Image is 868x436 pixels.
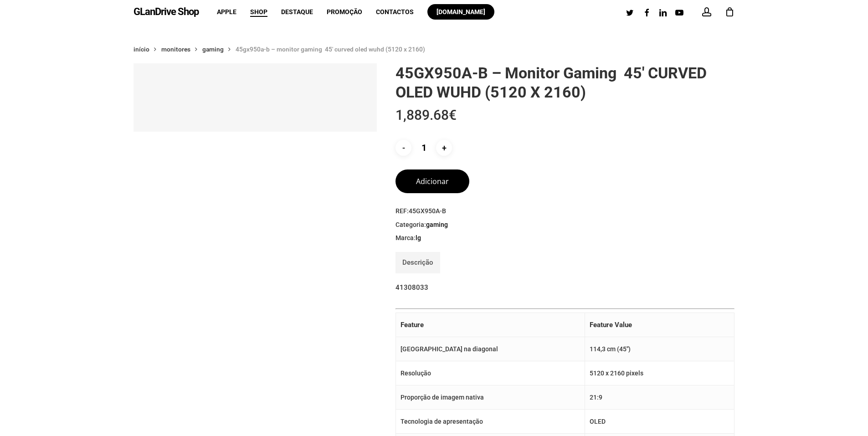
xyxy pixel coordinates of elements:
[449,107,457,123] span: €
[395,221,734,230] span: Categoria:
[250,8,267,15] span: Shop
[395,169,469,193] button: Adicionar
[217,9,236,15] a: Apple
[437,8,485,15] span: [DOMAIN_NAME]
[376,9,414,15] a: Contactos
[585,361,734,385] td: 5120 x 2160 pixels
[134,7,199,17] a: GLanDrive Shop
[134,45,149,53] a: Início
[376,8,414,15] span: Contactos
[395,280,734,305] p: 41308033
[396,337,585,361] td: [GEOGRAPHIC_DATA] na diagonal
[396,313,585,337] th: Feature
[395,63,734,102] h1: 45GX950A-B – Monitor Gaming 45′ CURVED OLED WUHD (5120 X 2160)
[395,140,411,156] input: -
[236,46,425,53] span: 45GX950A-B – Monitor Gaming 45′ CURVED OLED WUHD (5120 X 2160)
[409,207,446,215] span: 45GX950A-B
[585,337,734,361] td: 114,3 cm (45″)
[426,221,448,229] a: Gaming
[161,45,190,53] a: Monitores
[416,234,421,242] a: LG
[413,140,434,156] input: Product quantity
[585,385,734,410] td: 21:9
[202,45,224,53] a: Gaming
[585,313,734,337] th: Feature Value
[327,9,362,15] a: Promoção
[217,8,236,15] span: Apple
[395,107,457,123] bdi: 1,889.68
[250,9,267,15] a: Shop
[396,410,585,434] td: Tecnologia de apresentação
[395,207,734,216] span: REF:
[396,361,585,385] td: Resolução
[427,9,494,15] a: [DOMAIN_NAME]
[436,140,452,156] input: +
[281,8,313,15] span: Destaque
[395,234,734,243] span: Marca:
[585,410,734,434] td: OLED
[402,252,433,273] a: Descrição
[327,8,362,15] span: Promoção
[396,385,585,410] td: Proporção de imagem nativa
[281,9,313,15] a: Destaque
